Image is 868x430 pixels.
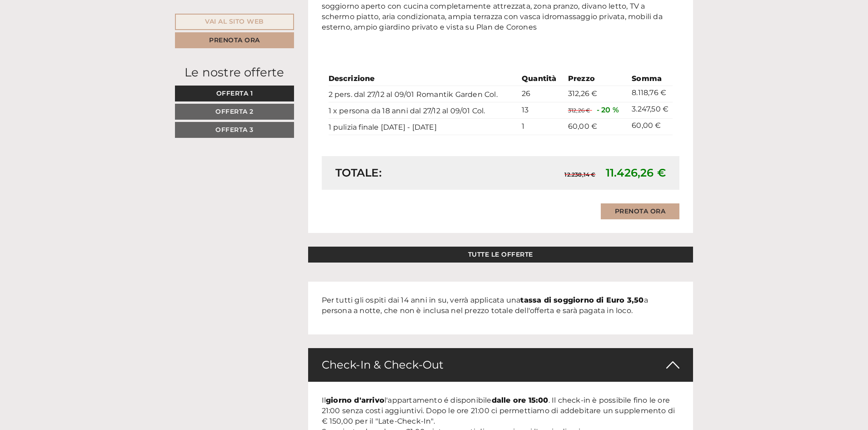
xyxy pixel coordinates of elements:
[492,396,549,405] strong: dalle ore 15:00
[308,348,693,382] div: Check-In & Check-Out
[520,296,644,304] strong: tassa di soggiorno di Euro 3,50
[564,171,595,178] span: 12.238,14 €
[606,166,666,179] span: 11.426,26 €
[329,72,519,86] th: Descrizione
[628,72,673,86] th: Somma
[518,102,564,119] td: 13
[175,64,294,81] div: Le nostre offerte
[329,86,519,102] td: 2 pers. dal 27/12 al 09/01 Romantik Garden Col.
[628,102,673,119] td: 3.247,50 €
[322,295,680,316] p: Per tutti gli ospiti dai 14 anni in su, verrà applicata una a persona a notte, che non è inclusa ...
[518,86,564,102] td: 26
[568,122,597,131] span: 60,00 €
[215,126,254,134] span: Offerta 3
[215,107,254,116] span: Offerta 2
[326,396,384,405] strong: giorno d'arrivo
[518,72,564,86] th: Quantità
[628,119,673,135] td: 60,00 €
[601,203,680,219] a: Prenota ora
[175,32,294,48] a: Prenota ora
[308,247,693,263] a: TUTTE LE OFFERTE
[628,86,673,102] td: 8.118,76 €
[216,89,253,97] span: Offerta 1
[518,119,564,135] td: 1
[329,119,519,135] td: 1 pulizia finale [DATE] - [DATE]
[175,14,294,30] a: Vai al sito web
[329,165,501,181] div: Totale:
[597,106,619,114] span: - 20 %
[568,107,591,114] span: 312,26 €
[568,89,598,98] span: 312,26 €
[564,72,629,86] th: Prezzo
[329,102,519,119] td: 1 x persona da 18 anni dal 27/12 al 09/01 Col.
